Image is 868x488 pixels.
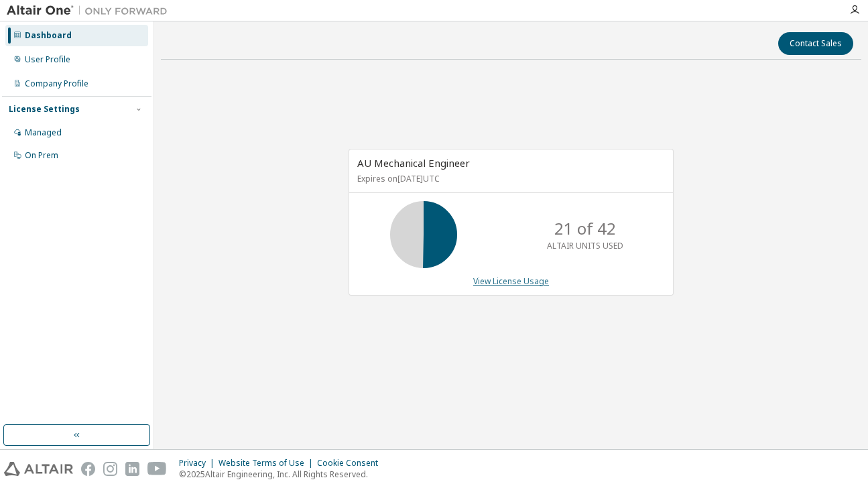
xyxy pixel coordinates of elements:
img: facebook.svg [81,462,95,476]
div: Company Profile [25,78,88,89]
div: Privacy [179,458,219,469]
p: Expires on [DATE] UTC [357,173,662,184]
p: 21 of 42 [554,217,616,240]
a: View License Usage [473,276,549,287]
p: © 2025 Altair Engineering, Inc. All Rights Reserved. [179,469,386,480]
img: linkedin.svg [125,462,139,476]
img: Altair One [7,4,174,17]
p: ALTAIR UNITS USED [547,240,623,251]
div: License Settings [9,104,80,115]
img: altair_logo.svg [4,462,73,476]
div: Website Terms of Use [219,458,317,469]
div: On Prem [25,150,58,161]
div: Dashboard [25,30,72,41]
div: Cookie Consent [317,458,386,469]
img: youtube.svg [147,462,167,476]
div: Managed [25,127,62,138]
img: instagram.svg [103,462,117,476]
span: AU Mechanical Engineer [357,156,470,170]
button: Contact Sales [778,32,853,55]
div: User Profile [25,54,70,65]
